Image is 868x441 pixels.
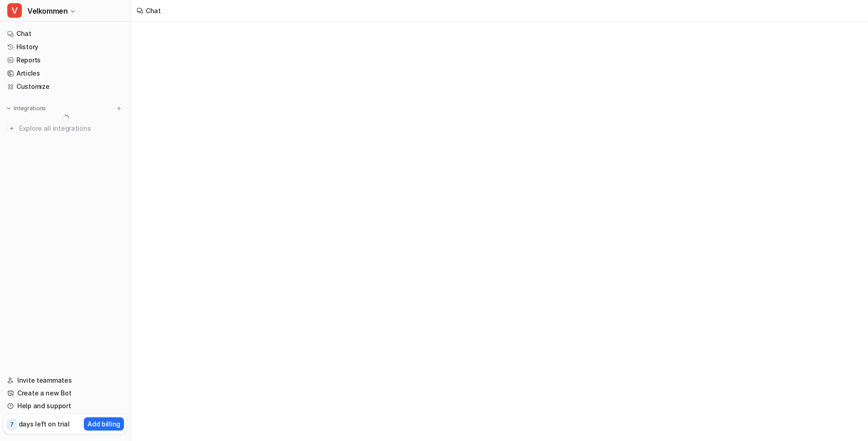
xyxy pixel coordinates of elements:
[4,374,127,387] a: Invite teammates
[19,419,70,429] p: days left on trial
[4,67,127,80] a: Articles
[146,6,161,15] div: Chat
[19,121,123,136] span: Explore all integrations
[84,417,124,431] button: Add billing
[4,104,49,113] button: Integrations
[27,5,67,17] span: Velkommen
[4,41,127,53] a: History
[14,105,46,112] p: Integrations
[4,387,127,400] a: Create a new Bot
[4,54,127,67] a: Reports
[7,3,22,18] span: V
[4,400,127,412] a: Help and support
[5,105,12,112] img: expand menu
[87,419,120,429] p: Add billing
[4,80,127,93] a: Customize
[4,27,127,40] a: Chat
[4,122,127,135] a: Explore all integrations
[10,420,14,429] p: 7
[7,124,16,133] img: explore all integrations
[116,105,122,112] img: menu_add.svg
